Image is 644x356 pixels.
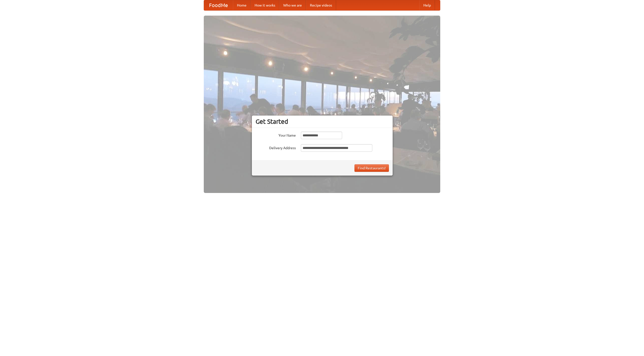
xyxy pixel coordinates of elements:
a: Help [419,0,435,10]
label: Delivery Address [256,144,296,150]
a: FoodMe [204,0,233,10]
a: Who we are [279,0,306,10]
a: Recipe videos [306,0,336,10]
label: Your Name [256,132,296,138]
a: Home [233,0,251,10]
a: How it works [251,0,279,10]
h3: Get Started [256,118,389,125]
button: Find Restaurants! [354,164,389,172]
